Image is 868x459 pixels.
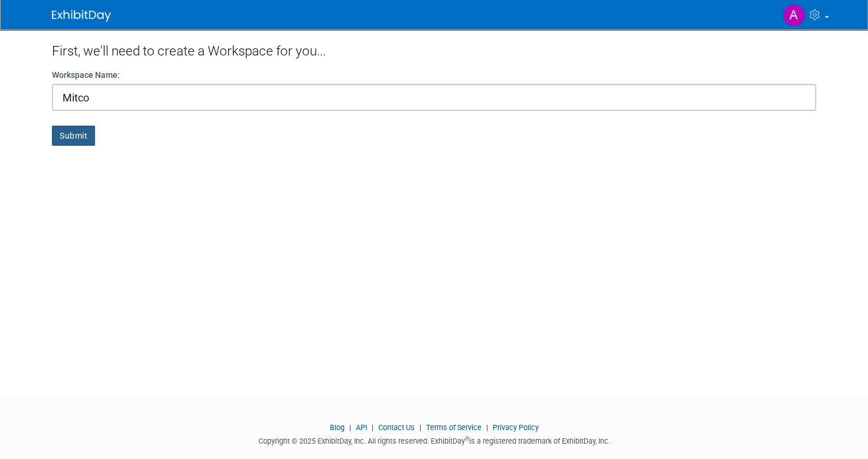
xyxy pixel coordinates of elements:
span: | [369,423,376,432]
span: | [483,423,491,432]
input: Name of your organization [52,84,816,111]
img: Andy Gaffney [782,4,805,27]
a: Blog [330,423,345,432]
a: API [356,423,367,432]
a: Contact Us [378,423,415,432]
span: | [346,423,354,432]
button: Submit [52,126,95,146]
span: | [417,423,424,432]
img: ExhibitDay [52,10,111,22]
sup: ® [465,435,469,442]
div: First, we'll need to create a Workspace for you... [52,29,816,69]
a: Privacy Policy [493,423,539,432]
a: Terms of Service [426,423,482,432]
label: Workspace Name: [52,69,120,81]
